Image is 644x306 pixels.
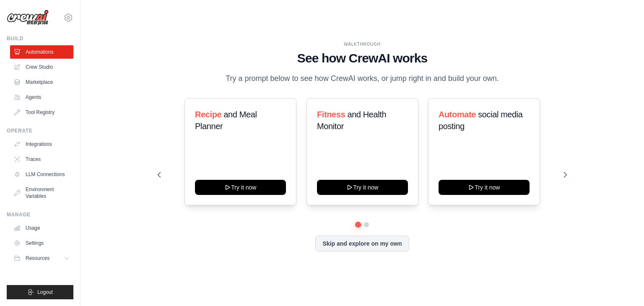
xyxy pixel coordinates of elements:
a: Usage [10,221,73,235]
button: Logout [7,285,73,299]
a: Agents [10,91,73,104]
div: Build [7,35,73,42]
a: Environment Variables [10,183,73,203]
button: Resources [10,252,73,265]
span: social media posting [439,110,523,131]
span: Fitness [317,110,345,119]
a: Tool Registry [10,106,73,119]
span: Recipe [195,110,221,119]
a: Crew Studio [10,60,73,74]
a: Settings [10,236,73,250]
div: Manage [7,211,73,218]
a: Traces [10,153,73,166]
span: and Health Monitor [317,110,386,131]
a: Integrations [10,137,73,151]
div: Operate [7,127,73,134]
button: Try it now [439,180,530,195]
a: Marketplace [10,75,73,89]
p: Try a prompt below to see how CrewAI works, or jump right in and build your own. [221,73,503,85]
h1: See how CrewAI works [158,51,567,66]
span: Automate [439,110,476,119]
button: Try it now [317,180,408,195]
a: LLM Connections [10,168,73,181]
a: Automations [10,45,73,59]
span: Resources [26,255,49,262]
div: WALKTHROUGH [158,41,567,47]
button: Skip and explore on my own [315,236,409,252]
button: Try it now [195,180,286,195]
span: and Meal Planner [195,110,257,131]
span: Logout [37,289,53,296]
img: Logo [7,10,49,26]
